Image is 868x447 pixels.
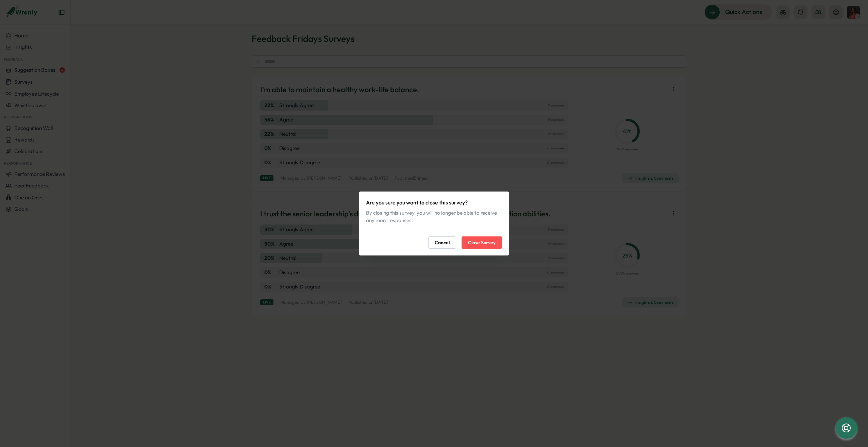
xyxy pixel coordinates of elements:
[366,198,502,207] p: Are you sure you want to close this survey?
[366,209,502,224] div: By closing this survey, you will no longer be able to receive any more responses.
[428,236,456,249] button: Cancel
[435,237,450,248] span: Cancel
[462,236,502,249] button: Close Survey
[468,237,496,248] span: Close Survey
